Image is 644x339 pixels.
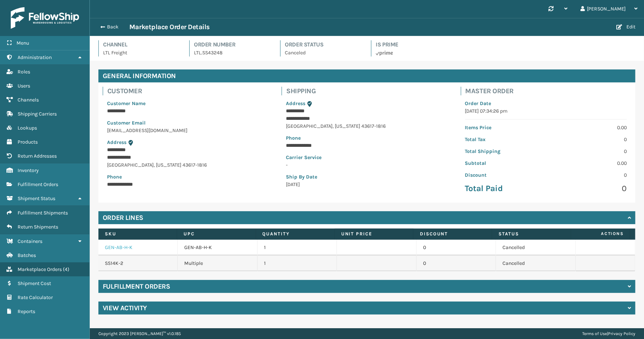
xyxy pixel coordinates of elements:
label: Discount [420,231,485,237]
label: Quantity [263,231,328,237]
a: Terms of Use [582,331,607,336]
p: Order Date [465,100,627,107]
span: Shipping Carriers [18,111,57,117]
span: Products [18,139,38,145]
p: Ship By Date [286,173,448,181]
label: UPC [184,231,249,237]
p: - [286,161,448,169]
p: 0.00 [550,159,627,167]
p: 0 [550,148,627,155]
p: LTL.SS43248 [194,49,272,56]
h4: General Information [98,69,635,82]
label: Unit Price [341,231,407,237]
span: Batches [18,252,36,258]
span: Fulfillment Shipments [18,210,68,216]
td: GEN-AB-H-K [178,240,257,256]
p: 0 [550,171,627,179]
p: [GEOGRAPHIC_DATA] , [US_STATE] 43617-1816 [286,122,448,130]
h3: Marketplace Order Details [129,23,210,31]
td: Cancelled [496,256,575,271]
p: Phone [286,134,448,142]
p: Total Tax [465,136,542,143]
button: Edit [614,24,638,30]
a: SS14K-2 [105,260,123,266]
span: Users [18,83,30,89]
h4: Order Status [285,40,362,49]
h4: View Activity [103,304,147,312]
i: Edit [616,24,622,30]
td: 0 [417,240,496,256]
span: Lookups [18,125,37,131]
td: 1 [258,256,337,271]
p: Customer Name [107,100,269,107]
h4: Order Lines [103,213,143,222]
label: Status [499,231,564,237]
p: 0 [550,183,627,194]
td: 0 [417,256,496,271]
p: 0.00 [550,124,627,131]
p: [GEOGRAPHIC_DATA] , [US_STATE] 43617-1816 [107,161,269,169]
p: Items Price [465,124,542,131]
span: Roles [18,69,30,75]
h4: Shipping [286,87,452,95]
p: [DATE] [286,181,448,188]
span: Containers [18,238,42,244]
span: Rate Calculator [18,294,53,300]
a: Privacy Policy [608,331,635,336]
span: Address [286,100,305,107]
p: Subtotal [465,159,542,167]
p: Total Shipping [465,148,542,155]
h4: Fulfillment Orders [103,282,170,291]
p: [EMAIL_ADDRESS][DOMAIN_NAME] [107,127,269,134]
span: ( 4 ) [63,266,69,272]
button: Back [96,24,129,30]
p: Discount [465,171,542,179]
p: Carrier Service [286,154,448,161]
h4: Is Prime [376,40,453,49]
span: Fulfillment Orders [18,181,58,187]
td: 1 [258,240,337,256]
p: [DATE] 07:34:26 pm [465,107,627,115]
p: Copyright 2023 [PERSON_NAME]™ v 1.0.185 [98,328,181,339]
p: Customer Email [107,119,269,127]
span: Shipment Cost [18,280,51,286]
h4: Channel [103,40,181,49]
h4: Customer [107,87,273,95]
p: Canceled [285,49,362,56]
div: | [582,328,635,339]
p: 0 [550,136,627,143]
span: Return Addresses [18,153,57,159]
span: Shipment Status [18,195,55,202]
span: Return Shipments [18,224,58,230]
label: SKU [105,231,170,237]
p: Total Paid [465,183,542,194]
span: Marketplace Orders [18,266,62,272]
span: Inventory [18,167,39,173]
h4: Master Order [465,87,631,95]
p: LTL Freight [103,49,181,56]
img: logo [11,7,79,29]
td: Cancelled [496,240,575,256]
span: Actions [573,228,629,240]
span: Channels [18,97,39,103]
span: Reports [18,308,35,315]
span: Administration [18,54,52,60]
p: Phone [107,173,269,181]
h4: Order Number [194,40,272,49]
a: GEN-AB-H-K [105,244,133,250]
span: Menu [17,40,29,46]
td: Multiple [178,256,257,271]
span: Address [107,139,126,145]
